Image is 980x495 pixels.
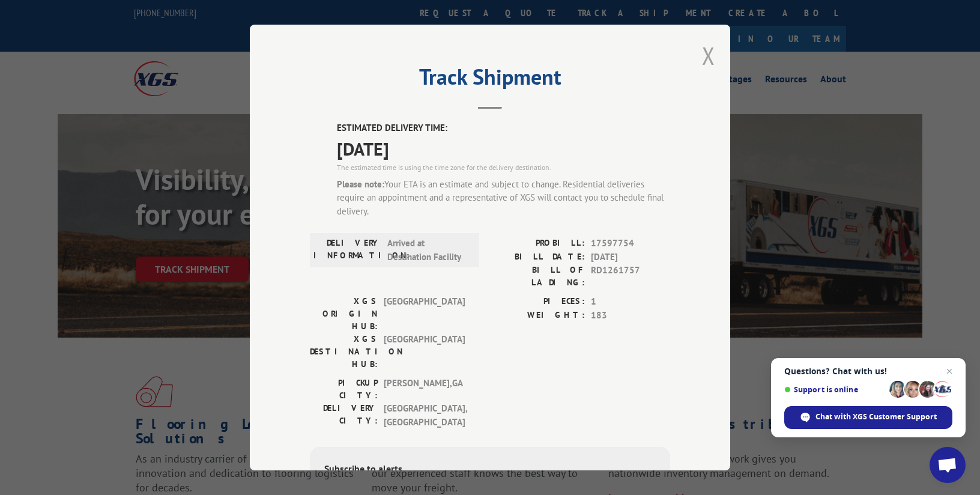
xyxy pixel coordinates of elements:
span: RD1261757 [591,264,670,289]
button: Close modal [702,40,715,71]
div: Your ETA is an estimate and subject to change. Residential deliveries require an appointment and ... [337,178,670,219]
span: Arrived at Destination Facility [387,237,468,264]
div: The estimated time is using the time zone for the delivery destination. [337,162,670,173]
label: XGS ORIGIN HUB: [310,295,378,333]
label: XGS DESTINATION HUB: [310,333,378,371]
span: [PERSON_NAME] , GA [384,377,465,402]
label: PIECES: [490,295,585,309]
span: [GEOGRAPHIC_DATA] [384,295,465,333]
label: DELIVERY INFORMATION: [313,237,381,264]
span: Close chat [942,364,957,378]
span: [GEOGRAPHIC_DATA] , [GEOGRAPHIC_DATA] [384,402,465,429]
label: BILL DATE: [490,251,585,264]
h2: Track Shipment [310,68,670,91]
span: Support is online [784,385,885,394]
label: PROBILL: [490,237,585,251]
span: [GEOGRAPHIC_DATA] [384,333,465,371]
label: WEIGHT: [490,309,585,323]
span: 183 [591,309,670,323]
span: 17597754 [591,237,670,251]
div: Subscribe to alerts [324,461,656,479]
span: 1 [591,295,670,309]
span: [DATE] [591,251,670,264]
span: Chat with XGS Customer Support [815,411,937,422]
span: [DATE] [337,135,670,162]
label: BILL OF LADING: [490,264,585,289]
label: DELIVERY CITY: [310,402,378,429]
span: Questions? Chat with us! [784,366,952,376]
strong: Please note: [337,178,384,190]
label: ESTIMATED DELIVERY TIME: [337,121,670,135]
label: PICKUP CITY: [310,377,378,402]
div: Open chat [930,447,966,483]
div: Chat with XGS Customer Support [784,406,952,429]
